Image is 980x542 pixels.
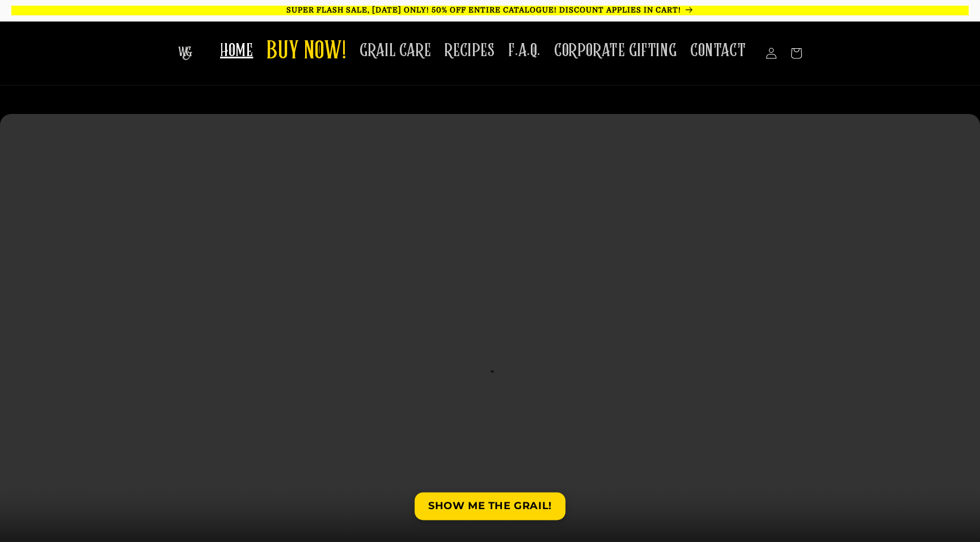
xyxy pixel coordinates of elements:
[438,33,501,69] a: RECIPES
[554,40,677,62] span: CORPORATE GIFTING
[445,40,495,62] span: RECIPES
[360,40,431,62] span: GRAIL CARE
[353,33,438,69] a: GRAIL CARE
[683,33,753,69] a: CONTACT
[690,40,746,62] span: CONTACT
[267,36,346,67] span: BUY NOW!
[220,40,253,62] span: HOME
[11,6,969,15] p: SUPER FLASH SALE, [DATE] ONLY! 50% OFF ENTIRE CATALOGUE! DISCOUNT APPLIES IN CART!
[178,46,192,60] img: The Whiskey Grail
[213,33,260,69] a: HOME
[415,492,565,520] a: SHOW ME THE GRAIL!
[260,29,353,74] a: BUY NOW!
[501,33,547,69] a: F.A.Q.
[547,33,683,69] a: CORPORATE GIFTING
[508,40,540,62] span: F.A.Q.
